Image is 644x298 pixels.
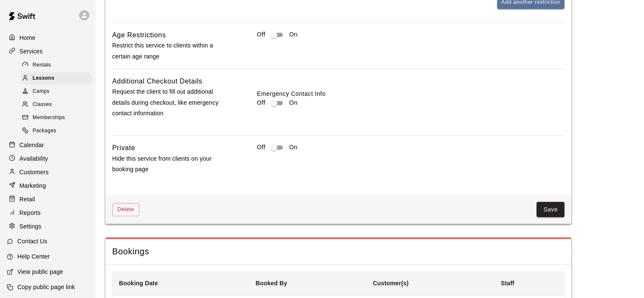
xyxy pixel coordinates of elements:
[289,143,298,152] p: On
[112,30,166,41] h6: Age Restrictions
[20,59,92,71] div: Rentals
[19,181,46,190] p: Marketing
[33,87,50,96] span: Camps
[7,31,88,44] a: Home
[112,86,230,119] p: Request the client to fill out additional details during checkout, like emergency contact informa...
[112,142,135,153] h6: Private
[257,143,265,152] p: Off
[19,33,36,42] p: Home
[19,47,43,56] p: Services
[112,203,139,216] button: Delete
[501,280,514,287] b: Staff
[112,40,230,61] p: Restrict this service to clients within a certain age range
[20,58,95,72] a: Rentals
[33,100,52,109] span: Classes
[17,237,47,245] p: Contact Us
[7,166,88,178] a: Customers
[17,267,63,276] p: View public page
[20,125,95,138] a: Packages
[112,76,202,87] h6: Additional Checkout Details
[289,98,298,107] p: On
[19,222,41,231] p: Settings
[19,209,41,217] p: Reports
[256,280,287,287] b: Booked By
[17,252,50,261] p: Help Center
[7,179,88,192] a: Marketing
[7,139,88,151] a: Calendar
[33,127,56,135] span: Packages
[112,153,230,175] p: Hide this service from clients on your booking page
[536,202,564,217] button: Save
[20,86,92,97] div: Camps
[257,89,564,98] label: Emergency Contact Info
[7,152,88,165] a: Availability
[7,220,88,233] a: Settings
[7,193,88,206] a: Retail
[119,280,158,287] b: Booking Date
[33,61,51,70] span: Rentals
[20,72,95,85] a: Lessons
[112,246,564,257] span: Bookings
[19,195,35,203] p: Retail
[257,98,265,107] p: Off
[20,99,92,111] div: Classes
[19,141,44,149] p: Calendar
[257,30,265,39] p: Off
[289,30,298,39] p: On
[20,112,92,124] div: Memberships
[17,283,75,291] p: Copy public page link
[33,74,55,83] span: Lessons
[19,168,49,176] p: Customers
[7,206,88,219] a: Reports
[7,45,88,58] a: Services
[20,72,92,84] div: Lessons
[19,154,48,163] p: Availability
[20,98,95,111] a: Classes
[373,280,409,287] b: Customer(s)
[20,85,95,98] a: Camps
[20,111,95,125] a: Memberships
[33,114,65,122] span: Memberships
[20,125,92,137] div: Packages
